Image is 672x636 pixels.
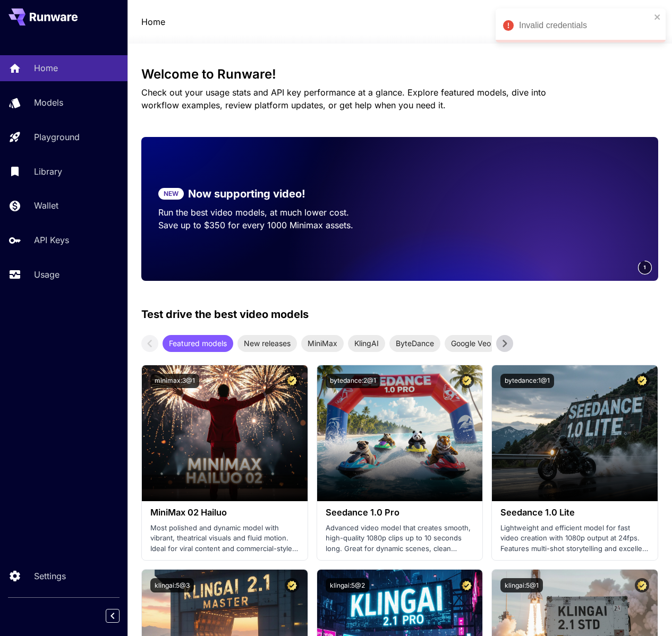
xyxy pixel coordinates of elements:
a: Home [141,15,165,28]
p: Advanced video model that creates smooth, high-quality 1080p clips up to 10 seconds long. Great f... [326,523,474,554]
img: alt [317,365,483,501]
p: Models [34,96,63,109]
nav: breadcrumb [141,15,165,28]
h3: Welcome to Runware! [141,67,659,82]
span: New releases [237,338,297,349]
p: Wallet [34,199,58,212]
div: Google Veo [445,335,497,352]
button: klingai:5@1 [500,578,543,592]
div: Collapse sidebar [114,606,127,625]
p: API Keys [34,234,69,246]
p: Library [34,165,62,178]
button: bytedance:2@1 [326,374,380,388]
h3: Seedance 1.0 Lite [500,508,649,518]
span: 1 [643,263,647,271]
h3: Seedance 1.0 Pro [326,508,474,518]
p: Save up to $350 for every 1000 Minimax assets. [158,219,383,231]
p: Playground [34,131,80,143]
div: KlingAI [348,335,385,352]
span: ByteDance [389,338,440,349]
button: Collapse sidebar [106,609,120,623]
img: alt [142,365,308,501]
span: KlingAI [348,338,385,349]
p: Home [34,62,58,74]
button: bytedance:1@1 [500,374,554,388]
button: klingai:5@3 [150,578,194,592]
div: MiniMax [301,335,344,352]
span: MiniMax [301,338,344,349]
button: Certified Model – Vetted for best performance and includes a commercial license. [460,374,474,388]
button: close [654,13,661,21]
p: Now supporting video! [188,186,305,202]
p: Usage [34,268,59,281]
button: Certified Model – Vetted for best performance and includes a commercial license. [635,374,649,388]
div: ByteDance [389,335,440,352]
button: Certified Model – Vetted for best performance and includes a commercial license. [285,374,299,388]
span: Google Veo [445,338,497,349]
p: NEW [164,189,178,199]
p: Settings [34,570,66,582]
p: Run the best video models, at much lower cost. [158,206,383,219]
button: Certified Model – Vetted for best performance and includes a commercial license. [285,578,299,592]
p: Test drive the best video models [141,306,309,322]
span: Featured models [163,338,233,349]
button: Certified Model – Vetted for best performance and includes a commercial license. [460,578,474,592]
img: alt [492,365,658,501]
div: New releases [237,335,297,352]
div: Featured models [163,335,233,352]
h3: MiniMax 02 Hailuo [150,508,299,518]
button: Certified Model – Vetted for best performance and includes a commercial license. [635,578,649,592]
span: Check out your usage stats and API key performance at a glance. Explore featured models, dive int... [141,87,546,110]
button: klingai:5@2 [326,578,369,592]
p: Lightweight and efficient model for fast video creation with 1080p output at 24fps. Features mult... [500,523,649,554]
div: Invalid credentials [519,19,651,32]
p: Most polished and dynamic model with vibrant, theatrical visuals and fluid motion. Ideal for vira... [150,523,299,554]
button: minimax:3@1 [150,374,199,388]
